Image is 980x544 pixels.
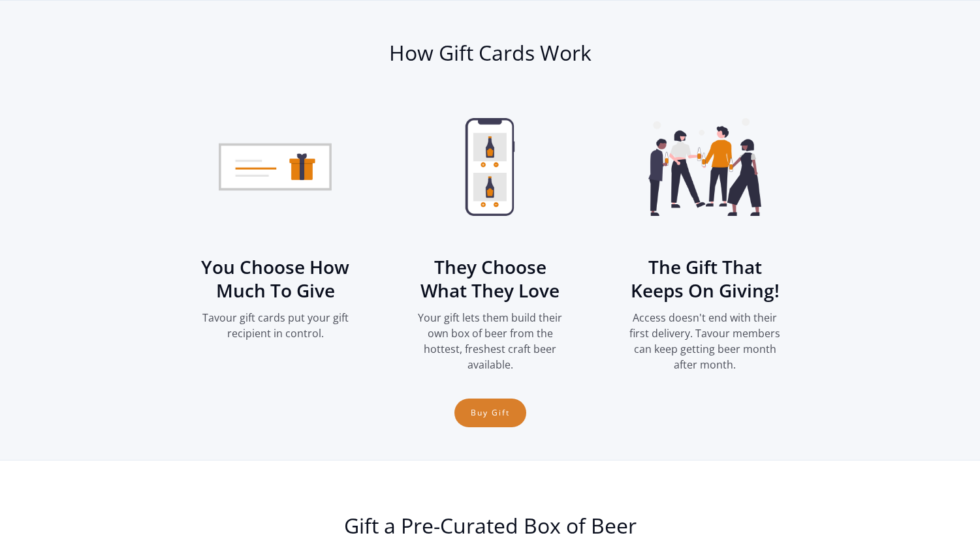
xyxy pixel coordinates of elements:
h2: How Gift Cards Work [183,40,797,66]
a: Buy Gift [454,399,526,427]
h3: The Gift That Keeps On Giving! [629,255,782,302]
div: carousel [183,98,797,440]
h3: You Choose How Much To Give [199,255,352,302]
p: Tavour gift cards put your gift recipient in control. [199,310,352,341]
p: Access doesn't end with their first delivery. Tavour members can keep getting beer month after mo... [629,310,782,372]
div: 2 of 3 [398,98,582,372]
div: 3 of 3 [613,98,797,372]
p: Your gift lets them build their own box of beer from the hottest, freshest craft beer available. [414,310,567,372]
h2: Gift a Pre-Curated Box of Beer [183,513,797,539]
h3: They Choose What They Love [414,255,567,302]
div: 1 of 3 [183,98,368,341]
